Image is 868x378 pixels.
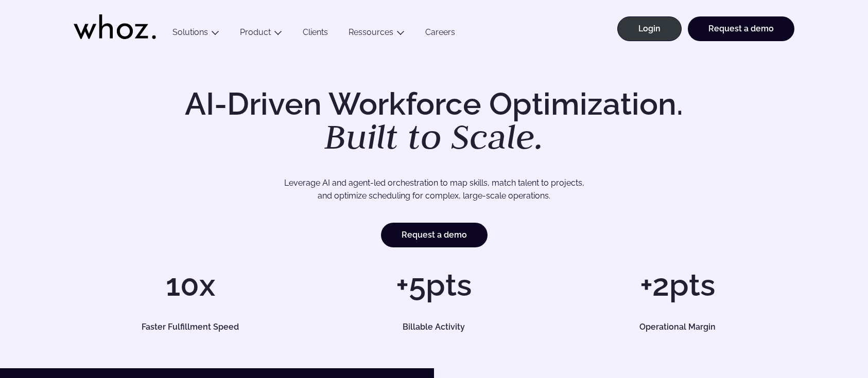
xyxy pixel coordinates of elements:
h5: Billable Activity [329,323,539,331]
button: Solutions [162,27,230,41]
em: Built to Scale. [324,114,544,159]
h1: 10x [74,269,307,300]
a: Careers [415,27,465,41]
p: Leverage AI and agent-led orchestration to map skills, match talent to projects, and optimize sch... [110,176,758,203]
button: Product [230,27,292,41]
a: Login [617,16,682,41]
a: Product [240,27,271,37]
h1: AI-Driven Workforce Optimization. [170,88,698,154]
a: Ressources [349,27,393,37]
h5: Operational Margin [572,323,783,331]
button: Ressources [338,27,415,41]
a: Request a demo [381,223,488,247]
a: Clients [292,27,338,41]
a: Request a demo [688,16,794,41]
h1: +5pts [317,269,550,300]
h5: Faster Fulfillment Speed [85,323,296,331]
h1: +2pts [561,269,794,300]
